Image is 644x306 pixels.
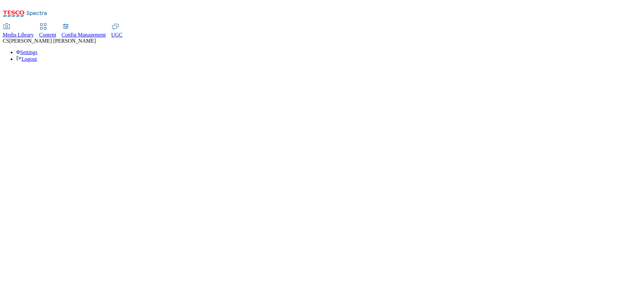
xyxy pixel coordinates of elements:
[39,32,56,38] span: Content
[16,49,38,55] a: Settings
[62,32,106,38] span: Config Management
[39,24,56,38] a: Content
[111,24,123,38] a: UGC
[3,38,9,44] span: CS
[111,32,123,38] span: UGC
[62,24,106,38] a: Config Management
[3,32,34,38] span: Media Library
[16,56,37,62] a: Logout
[3,24,34,38] a: Media Library
[9,38,96,44] span: [PERSON_NAME] [PERSON_NAME]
